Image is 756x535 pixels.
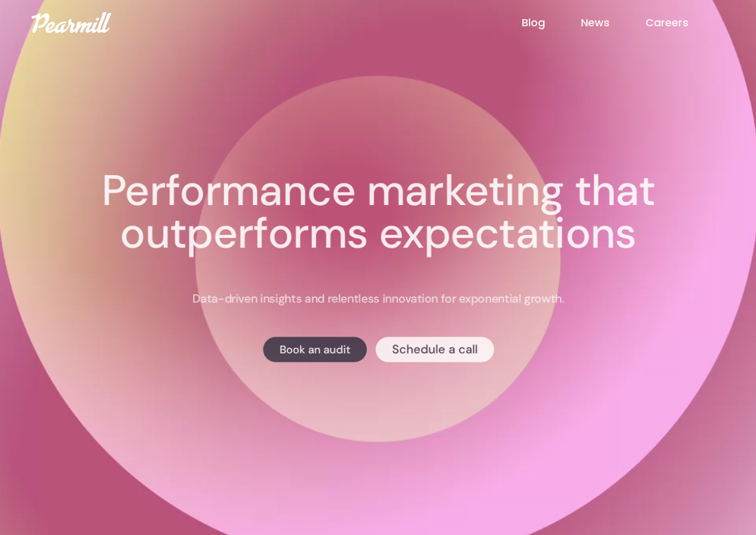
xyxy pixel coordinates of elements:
[262,337,366,362] a: Book an audit
[581,15,645,30] a: News
[522,15,581,30] a: Blog
[32,12,111,33] img: Pearmill logo
[192,291,564,306] p: Data-driven insights and relentless innovation for exponential growth.
[645,15,724,30] a: Careers
[63,169,693,255] h1: Performance marketing that outperforms expectations
[375,337,493,362] a: Schedule a call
